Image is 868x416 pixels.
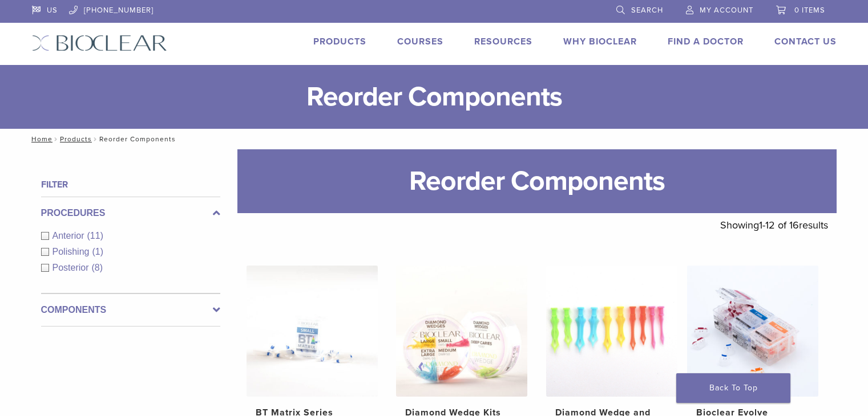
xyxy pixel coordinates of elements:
span: Search [631,6,663,15]
span: / [92,136,99,142]
a: Products [313,36,366,47]
a: Find A Doctor [668,36,744,47]
a: Courses [397,36,443,47]
label: Components [41,303,220,317]
span: My Account [700,6,753,15]
img: Bioclear Evolve Posterior Matrix Series [687,266,818,397]
span: (8) [92,263,103,272]
span: (1) [92,247,103,256]
span: Polishing [53,247,92,256]
a: Home [28,135,53,143]
span: / [53,136,60,142]
img: BT Matrix Series [247,266,378,397]
a: Resources [474,36,532,47]
h1: Reorder Components [237,149,837,213]
img: Bioclear [32,35,167,51]
h4: Filter [41,178,220,191]
span: Posterior [53,263,92,272]
a: Contact Us [774,36,837,47]
a: Products [60,135,92,143]
span: (11) [87,231,103,240]
span: 1-12 of 16 [759,219,799,231]
img: Diamond Wedge and Long Diamond Wedge [546,266,677,397]
span: 0 items [794,6,825,15]
span: Anterior [53,231,87,240]
label: Procedures [41,206,220,220]
a: Back To Top [676,373,790,403]
nav: Reorder Components [23,129,845,149]
a: Why Bioclear [563,36,637,47]
p: Showing results [720,213,828,237]
img: Diamond Wedge Kits [396,266,527,397]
